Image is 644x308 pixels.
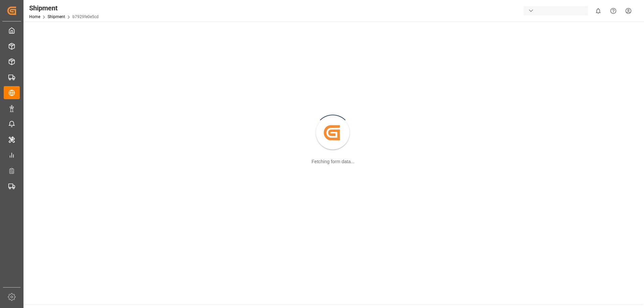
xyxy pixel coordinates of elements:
[48,14,65,19] a: Shipment
[591,3,606,18] button: show 0 new notifications
[606,3,621,18] button: Help Center
[29,3,99,13] div: Shipment
[29,14,40,19] a: Home
[312,158,355,165] div: Fetching form data...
